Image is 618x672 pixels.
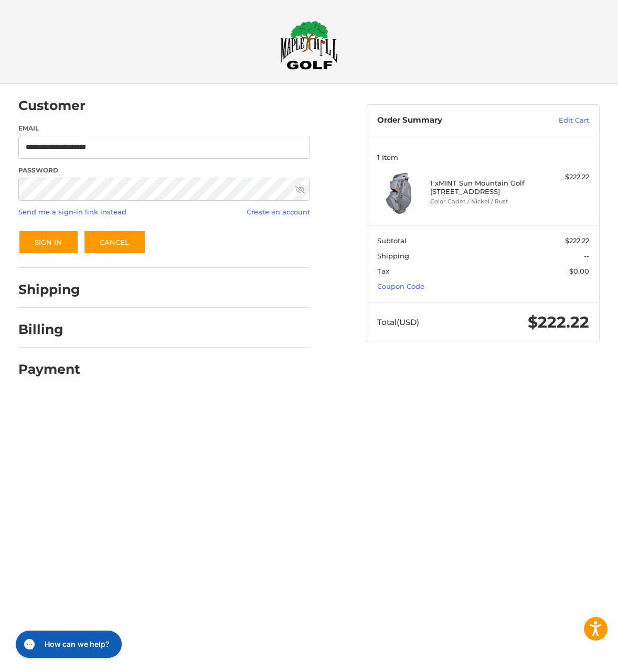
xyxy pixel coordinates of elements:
h2: Shipping [18,281,80,298]
h2: Payment [18,361,80,377]
span: $222.22 [528,312,589,332]
li: Color Cadet / Nickel / Rust [430,197,534,206]
h2: Billing [18,321,80,338]
div: $222.22 [536,172,589,182]
h4: 1 x MINT Sun Mountain Golf [STREET_ADDRESS] [430,179,534,196]
span: -- [584,252,589,260]
h3: 1 Item [377,153,589,161]
label: Email [18,124,310,133]
img: Maple Hill Golf [280,20,338,70]
label: Password [18,166,310,175]
span: Tax [377,267,389,275]
button: Sign In [18,230,79,254]
h3: Order Summary [377,115,521,126]
a: Coupon Code [377,282,424,290]
span: $0.00 [569,267,589,275]
a: Create an account [247,208,310,216]
span: Shipping [377,252,409,260]
span: Subtotal [377,236,407,245]
a: Send me a sign-in link instead [18,208,126,216]
h2: Customer [18,97,86,114]
span: Total (USD) [377,317,419,327]
span: $222.22 [565,236,589,245]
iframe: Gorgias live chat messenger [10,627,125,662]
a: Edit Cart [521,115,589,126]
a: Cancel [83,230,146,254]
